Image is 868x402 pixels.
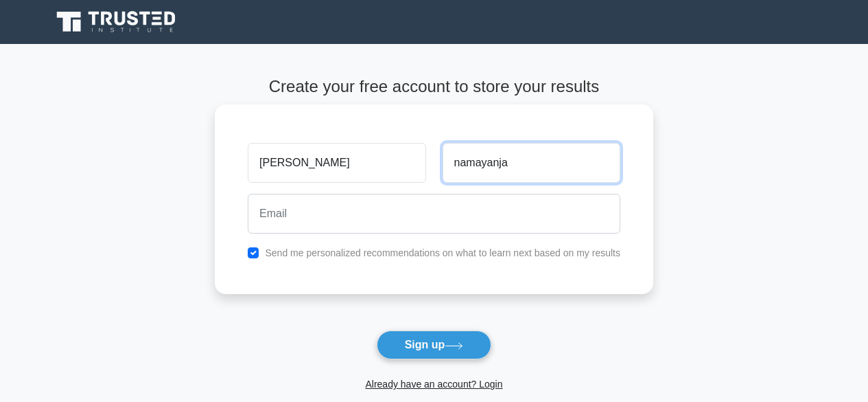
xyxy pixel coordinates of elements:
[248,143,425,183] input: First name
[443,143,620,183] input: Last name
[265,247,620,258] label: Send me personalized recommendations on what to learn next based on my results
[365,379,502,390] a: Already have an account? Login
[215,77,653,97] h4: Create your free account to store your results
[377,331,492,359] button: Sign up
[248,194,620,234] input: Email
